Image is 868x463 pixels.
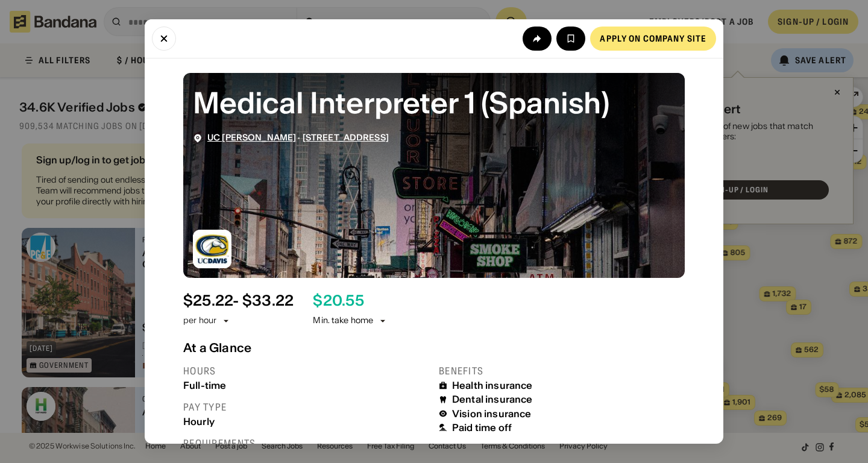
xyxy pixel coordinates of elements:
div: Vision insurance [452,408,532,420]
div: Full-time [183,380,429,391]
div: $ 25.22 - $33.22 [183,292,294,310]
div: At a Glance [183,341,685,355]
div: Apply on company site [600,34,706,43]
div: Hours [183,365,429,377]
div: · [207,133,389,143]
div: Medical Interpreter 1 (Spanish) [193,83,675,123]
div: Last updated [439,443,685,456]
a: UC [PERSON_NAME] [207,132,296,143]
div: Benefits [439,365,685,377]
div: per hour [183,315,216,327]
div: Pay type [183,401,429,414]
div: Hourly [183,416,429,427]
img: UC Davis logo [193,230,231,268]
div: $ 20.55 [313,292,363,310]
div: Health insurance [452,380,533,391]
button: Close [152,27,176,51]
div: Paid time off [452,422,512,433]
div: Min. take home [313,315,388,327]
a: [STREET_ADDRESS] [303,132,389,143]
div: Dental insurance [452,394,533,405]
div: Requirements [183,437,429,450]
